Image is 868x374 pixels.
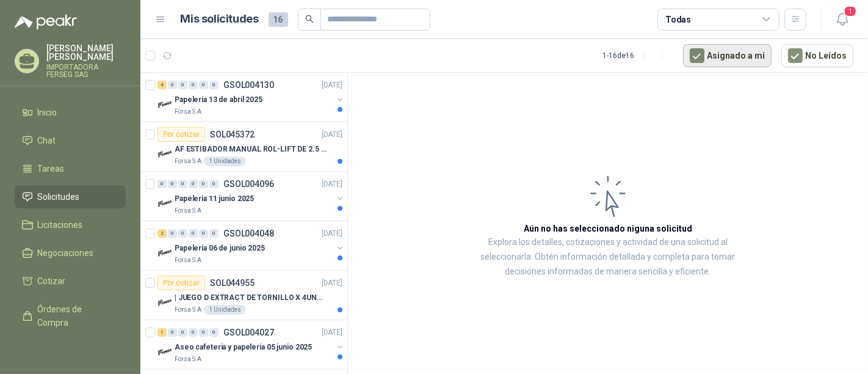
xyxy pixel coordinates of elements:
p: Aseo cafeteria y papeleria 05 junio 2025 [175,342,312,353]
div: 1 [157,328,167,337]
p: Forsa S.A [175,156,201,166]
div: Todas [665,13,691,26]
p: [DATE] [322,277,342,289]
p: GSOL004130 [223,81,274,89]
a: Por cotizarSOL044955[DATE] Company Logo| JUEGO D EXTRACT DE TORNILLO X 4UND PROTOForsa S.A1 Unidades [140,271,347,320]
span: Tareas [38,162,65,175]
div: 0 [189,81,198,89]
p: Forsa S.A [175,107,201,117]
div: 0 [168,328,177,337]
div: 0 [189,229,198,238]
p: Papelería 06 de junio 2025 [175,243,265,254]
div: 1 Unidades [204,156,246,166]
img: Company Logo [157,97,172,112]
img: Logo peakr [15,15,77,29]
p: [DATE] [322,228,342,240]
div: 0 [168,81,177,89]
p: GSOL004096 [223,180,274,188]
div: 0 [199,81,208,89]
span: Remisiones [38,344,83,358]
p: GSOL004048 [223,229,274,238]
a: Órdenes de Compra [15,298,126,334]
button: No Leídos [781,44,853,67]
h3: Aún no has seleccionado niguna solicitud [524,222,692,235]
img: Company Logo [157,196,172,211]
div: 0 [189,180,198,188]
div: 0 [199,180,208,188]
div: 0 [168,180,177,188]
p: [DATE] [322,79,342,91]
button: 1 [831,9,853,31]
p: SOL045372 [210,130,255,139]
span: Órdenes de Compra [38,302,114,329]
div: Por cotizar [157,276,205,290]
p: [PERSON_NAME] [PERSON_NAME] [46,44,126,61]
a: Tareas [15,157,126,180]
img: Company Logo [157,246,172,260]
img: Company Logo [157,147,172,161]
p: Forsa S.A [175,255,201,265]
div: 0 [199,229,208,238]
div: 0 [189,328,198,337]
span: Licitaciones [38,218,83,232]
div: 4 [157,81,167,89]
a: Licitaciones [15,213,126,237]
div: 0 [209,81,219,89]
div: 0 [178,81,187,89]
span: 1 [844,5,857,17]
span: Cotizar [38,274,66,288]
p: | JUEGO D EXTRACT DE TORNILLO X 4UND PROTO [175,292,327,304]
span: Inicio [38,106,57,119]
a: 0 0 0 0 0 0 GSOL004096[DATE] Company LogoPapeleria 11 junio 2025Forsa S.A [157,177,345,216]
a: Inicio [15,101,126,124]
a: 2 0 0 0 0 0 GSOL004048[DATE] Company LogoPapelería 06 de junio 2025Forsa S.A [157,226,345,265]
div: Por cotizar [157,127,205,142]
span: Negociaciones [38,246,94,260]
p: IMPORTADORA FERSEG SAS [46,64,126,78]
span: Solicitudes [38,190,80,204]
div: 0 [209,180,219,188]
p: Papeleria 13 de abril 2025 [175,94,262,106]
span: 16 [269,12,288,27]
p: Forsa S.A [175,206,201,216]
img: Company Logo [157,345,172,359]
h1: Mis solicitudes [181,10,259,28]
a: Negociaciones [15,241,126,265]
span: Chat [38,134,56,147]
img: Company Logo [157,295,172,310]
a: Cotizar [15,269,126,293]
p: AF ESTIBADOR MANUAL ROL-LIFT DE 2.5 TON [175,144,327,155]
div: 0 [178,229,187,238]
div: 0 [157,180,167,188]
a: Chat [15,129,126,152]
div: 0 [178,328,187,337]
div: 1 Unidades [204,305,246,315]
a: Solicitudes [15,185,126,208]
button: Asignado a mi [683,44,772,67]
p: Papeleria 11 junio 2025 [175,193,254,205]
p: GSOL004027 [223,328,274,337]
p: Explora los detalles, cotizaciones y actividad de una solicitud al seleccionarla. Obtén informaci... [470,235,746,279]
p: [DATE] [322,129,342,141]
a: Remisiones [15,339,126,362]
p: Forsa S.A [175,354,201,364]
div: 2 [157,229,167,238]
div: 0 [209,229,219,238]
p: [DATE] [322,327,342,339]
div: 1 - 16 de 16 [602,46,673,65]
div: 0 [209,328,219,337]
a: Por cotizarSOL045372[DATE] Company LogoAF ESTIBADOR MANUAL ROL-LIFT DE 2.5 TONForsa S.A1 Unidades [140,122,347,172]
div: 0 [168,229,177,238]
p: [DATE] [322,178,342,190]
p: Forsa S.A [175,305,201,315]
div: 0 [178,180,187,188]
a: 4 0 0 0 0 0 GSOL004130[DATE] Company LogoPapeleria 13 de abril 2025Forsa S.A [157,78,345,117]
p: SOL044955 [210,279,255,287]
div: 0 [199,328,208,337]
span: search [305,15,314,23]
a: 1 0 0 0 0 0 GSOL004027[DATE] Company LogoAseo cafeteria y papeleria 05 junio 2025Forsa S.A [157,325,345,364]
